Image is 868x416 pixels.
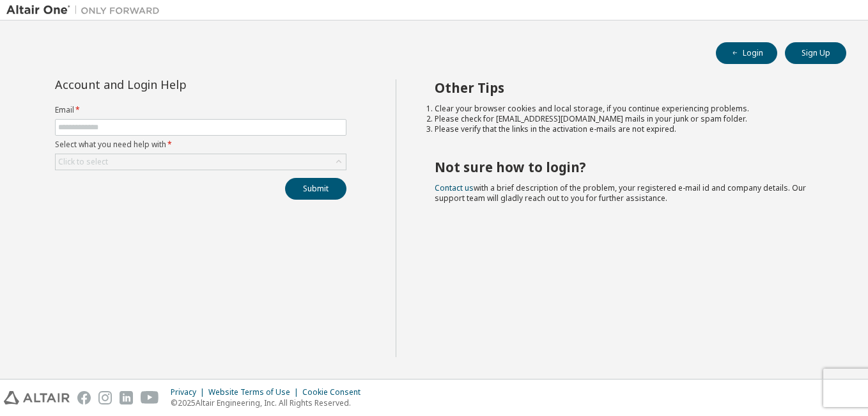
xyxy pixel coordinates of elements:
[435,182,474,193] a: Contact us
[6,4,166,17] img: Altair One
[58,157,108,167] div: Click to select
[4,391,70,404] img: altair_logo.svg
[77,391,91,404] img: facebook.svg
[435,159,824,175] h2: Not sure how to login?
[435,114,824,124] li: Please check for [EMAIL_ADDRESS][DOMAIN_NAME] mails in your junk or spam folder.
[171,387,208,397] div: Privacy
[56,154,346,170] div: Click to select
[285,178,346,200] button: Submit
[435,124,824,134] li: Please verify that the links in the activation e-mails are not expired.
[435,182,806,204] span: with a brief description of the problem, your registered e-mail id and company details. Our suppo...
[302,387,368,397] div: Cookie Consent
[171,397,368,408] p: © 2025 Altair Engineering, Inc. All Rights Reserved.
[208,387,302,397] div: Website Terms of Use
[785,42,846,64] button: Sign Up
[435,104,824,114] li: Clear your browser cookies and local storage, if you continue experiencing problems.
[716,42,777,64] button: Login
[55,79,288,90] div: Account and Login Help
[435,79,824,96] h2: Other Tips
[98,391,112,404] img: instagram.svg
[55,140,346,150] label: Select what you need help with
[55,105,346,115] label: Email
[120,391,133,404] img: linkedin.svg
[141,391,159,404] img: youtube.svg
